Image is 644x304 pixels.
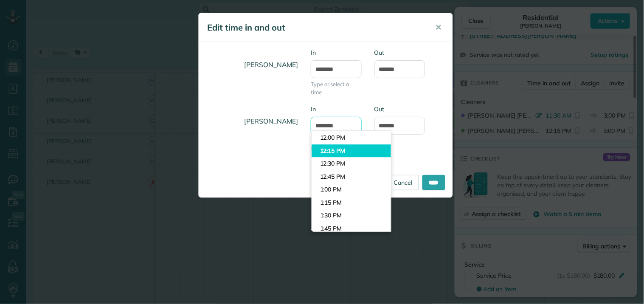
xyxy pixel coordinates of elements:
a: Cancel [387,175,419,190]
label: In [311,105,362,113]
li: 1:15 PM [312,196,391,209]
span: ✕ [436,23,442,32]
li: 12:15 PM [312,144,391,158]
label: In [311,48,362,57]
li: 1:30 PM [312,209,391,222]
li: 12:00 PM [312,131,391,144]
h4: [PERSON_NAME] [205,53,298,77]
label: Out [374,105,425,113]
span: Type or select a time [311,80,362,96]
h4: [PERSON_NAME] [205,109,298,133]
li: 12:45 PM [312,170,391,183]
li: 1:00 PM [312,183,391,196]
li: 12:30 PM [312,157,391,170]
li: 1:45 PM [312,222,391,235]
h5: Edit time in and out [207,22,424,34]
label: Out [374,48,425,57]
